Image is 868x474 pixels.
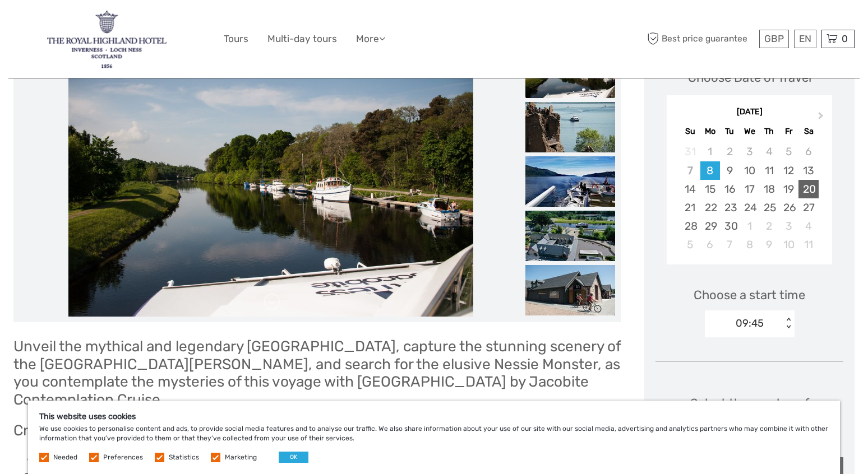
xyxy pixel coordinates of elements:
div: Select the number of participants [655,394,843,445]
div: Choose Wednesday, September 10th, 2025 [740,161,759,180]
div: Choose Monday, October 6th, 2025 [700,235,720,254]
div: Tu [720,124,740,139]
label: Preferences [103,453,143,462]
button: Next Month [813,109,831,127]
div: Choose Sunday, September 28th, 2025 [680,217,700,235]
h2: Unveil the mythical and legendary [GEOGRAPHIC_DATA], capture the stunning scenery of the [GEOGRAP... [13,338,621,408]
div: < > [783,318,793,329]
div: Choose Monday, September 22nd, 2025 [700,198,720,217]
button: Open LiveChat chat widget [129,17,142,31]
span: Best price guarantee [644,30,756,48]
div: Choose Tuesday, September 9th, 2025 [720,161,740,180]
div: Choose Friday, September 19th, 2025 [779,180,798,198]
div: Choose Wednesday, September 17th, 2025 [740,180,759,198]
div: Not available Wednesday, September 3rd, 2025 [740,142,759,161]
div: Choose Tuesday, October 7th, 2025 [720,235,740,254]
div: Choose Thursday, September 18th, 2025 [759,180,779,198]
div: Mo [700,124,720,139]
div: Choose Thursday, October 9th, 2025 [759,235,779,254]
div: Choose Friday, October 3rd, 2025 [779,217,798,235]
div: Choose Thursday, September 25th, 2025 [759,198,779,217]
div: EN [794,30,816,48]
div: Not available Friday, September 5th, 2025 [779,142,798,161]
div: We [740,124,759,139]
div: Not available Tuesday, September 2nd, 2025 [720,142,740,161]
div: Not available Monday, September 1st, 2025 [700,142,720,161]
div: Choose Friday, September 26th, 2025 [779,198,798,217]
div: Choose Monday, September 15th, 2025 [700,180,720,198]
div: 09:45 [736,316,764,331]
label: Marketing [225,453,257,462]
span: 0 [840,33,849,44]
a: More [356,31,385,47]
p: We're away right now. Please check back later! [16,20,127,29]
label: Needed [53,453,77,462]
div: Su [680,124,700,139]
a: Multi-day tours [267,31,337,47]
div: Th [759,124,779,139]
h2: Cruise Highlights and Onboard Experience: [13,422,621,440]
div: Choose Wednesday, September 24th, 2025 [740,198,759,217]
div: [DATE] [667,106,832,118]
div: Choose Saturday, October 11th, 2025 [798,235,818,254]
img: 38c02c369c884d1bab6906284e5c43b9_slider_thumbnail.jpg [525,102,615,152]
img: f6f6fd64aef24cf8809dcaf48a47ec35_slider_thumbnail.jpg [525,156,615,207]
div: Choose Saturday, September 27th, 2025 [798,198,818,217]
div: Choose Monday, September 29th, 2025 [700,217,720,235]
div: Choose Sunday, September 21st, 2025 [680,198,700,217]
div: Choose Thursday, September 11th, 2025 [759,161,779,180]
div: Fr [779,124,798,139]
div: Not available Saturday, September 6th, 2025 [798,142,818,161]
div: Choose Thursday, October 2nd, 2025 [759,217,779,235]
div: Choose Tuesday, September 16th, 2025 [720,180,740,198]
div: Choose Sunday, October 5th, 2025 [680,235,700,254]
div: Not available Sunday, August 31st, 2025 [680,142,700,161]
div: Choose Wednesday, October 8th, 2025 [740,235,759,254]
div: Choose Wednesday, October 1st, 2025 [740,217,759,235]
span: Choose a start time [694,286,805,304]
span: GBP [764,33,784,44]
div: Not available Sunday, September 7th, 2025 [680,161,700,180]
div: Choose Saturday, September 13th, 2025 [798,161,818,180]
div: Choose Tuesday, September 30th, 2025 [720,217,740,235]
div: Choose Monday, September 8th, 2025 [700,161,720,180]
div: Choose Saturday, September 20th, 2025 [798,180,818,198]
a: Tours [224,31,248,47]
div: Choose Friday, September 12th, 2025 [779,161,798,180]
div: Choose Sunday, September 14th, 2025 [680,180,700,198]
img: 8aef7408900f4001b3228f33e2bdc4b3_slider_thumbnail.jpg [525,211,615,261]
img: ec3919fef76542b4a7fa9998722f886e_main_slider.jpg [68,48,473,317]
h5: This website uses cookies [39,412,829,421]
label: Statistics [169,453,199,462]
img: 969-e8673f68-c1db-4b2b-ae71-abcd84226628_logo_big.jpg [47,8,166,69]
div: month 2025-09 [670,142,828,254]
div: We use cookies to personalise content and ads, to provide social media features and to analyse ou... [28,401,840,474]
div: Not available Thursday, September 4th, 2025 [759,142,779,161]
div: Sa [798,124,818,139]
div: Choose Saturday, October 4th, 2025 [798,217,818,235]
button: OK [279,452,308,463]
img: ba134b0932b84634b290a7939809f2ab_slider_thumbnail.jpg [525,265,615,315]
div: Choose Friday, October 10th, 2025 [779,235,798,254]
div: Choose Tuesday, September 23rd, 2025 [720,198,740,217]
